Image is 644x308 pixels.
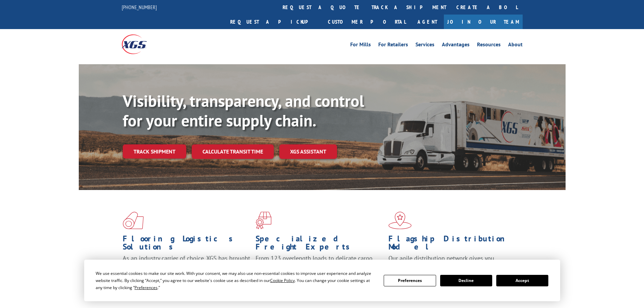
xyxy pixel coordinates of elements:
[477,42,501,49] a: Resources
[279,144,337,159] a: XGS ASSISTANT
[84,260,560,301] div: Cookie Consent Prompt
[415,42,434,49] a: Services
[123,254,250,278] span: As an industry carrier of choice, XGS has brought innovation and dedication to flooring logistics...
[122,4,157,10] a: [PHONE_NUMBER]
[225,15,323,29] a: Request a pickup
[256,235,383,254] h1: Specialized Freight Experts
[96,270,376,291] div: We use essential cookies to make our site work. With your consent, we may also use non-essential ...
[256,212,271,229] img: xgs-icon-focused-on-flooring-red
[440,275,492,286] button: Decline
[444,15,523,29] a: Join Our Team
[388,212,412,229] img: xgs-icon-flagship-distribution-model-red
[388,235,516,254] h1: Flagship Distribution Model
[350,42,371,49] a: For Mills
[135,285,158,290] span: Preferences
[496,275,548,286] button: Accept
[323,15,411,29] a: Customer Portal
[123,235,251,254] h1: Flooring Logistics Solutions
[123,144,186,159] a: Track shipment
[192,144,274,159] a: Calculate transit time
[123,212,144,229] img: xgs-icon-total-supply-chain-intelligence-red
[388,254,513,270] span: Our agile distribution network gives you nationwide inventory management on demand.
[270,278,295,283] span: Cookie Policy
[411,15,444,29] a: Agent
[442,42,470,49] a: Advantages
[256,254,383,284] p: From 123 overlength loads to delicate cargo, our experienced staff knows the best way to move you...
[123,90,364,131] b: Visibility, transparency, and control for your entire supply chain.
[508,42,523,49] a: About
[384,275,436,286] button: Preferences
[378,42,408,49] a: For Retailers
